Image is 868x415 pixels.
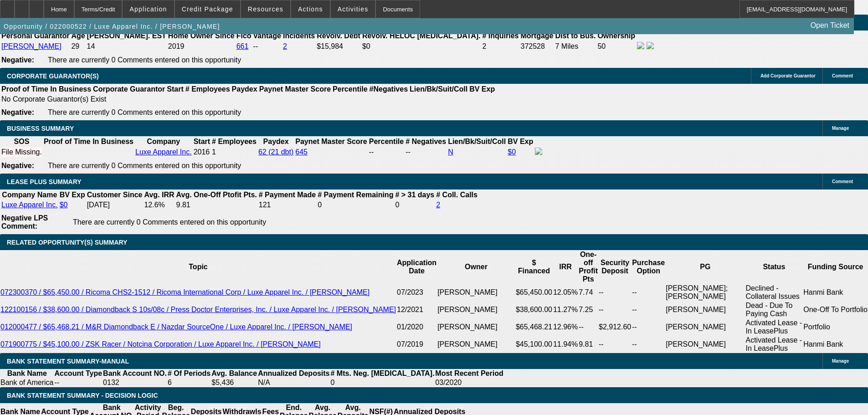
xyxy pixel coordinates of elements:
span: Application [129,5,167,13]
th: PG [665,250,745,284]
b: # Coll. Calls [436,191,478,199]
td: 07/2019 [396,336,437,353]
a: 645 [295,148,308,156]
td: 01/2020 [396,318,437,336]
td: $65,450.00 [515,284,553,301]
a: $0 [60,201,68,209]
div: -- [369,148,404,156]
span: Credit Package [182,5,233,13]
img: facebook-icon.png [637,42,644,49]
b: Negative: [1,162,34,169]
span: There are currently 0 Comments entered on this opportunity [73,218,266,226]
th: Account Type [54,369,103,378]
td: [PERSON_NAME] [665,301,745,318]
td: $5,436 [211,378,257,387]
th: # Of Periods [167,369,211,378]
th: Proof of Time In Business [43,137,134,146]
td: No Corporate Guarantor(s) Exist [1,95,499,104]
b: Percentile [369,138,404,145]
span: Bank Statement Summary - Decision Logic [7,392,158,399]
td: 12.96% [553,318,578,336]
span: RELATED OPPORTUNITY(S) SUMMARY [7,239,127,246]
a: 661 [236,42,249,50]
b: Incidents [283,32,315,40]
td: 2016 [193,147,211,157]
th: Purchase Option [632,250,665,284]
td: $15,984 [316,41,361,51]
td: Declined - Collateral Issues [745,284,803,301]
a: [PERSON_NAME] [1,42,62,50]
span: Manage [832,359,849,364]
a: 2 [436,201,440,209]
th: Avg. Balance [211,369,257,378]
td: -- [54,378,103,387]
a: 122100156 / $38,600.00 / Diamondback S 10s/08c / Press Doctor Enterprises, Inc. / Luxe Apparel In... [0,306,396,313]
span: Add Corporate Guarantor [760,73,816,78]
td: -- [598,301,632,318]
b: BV Exp [508,138,533,145]
b: Company [147,138,180,145]
td: [PERSON_NAME] [437,318,515,336]
td: 2 [482,41,519,51]
td: [PERSON_NAME] [665,336,745,353]
b: Ownership [597,32,635,40]
span: Opportunity / 022000522 / Luxe Apparel Inc. / [PERSON_NAME] [4,23,220,30]
td: 372528 [520,41,554,51]
th: # Mts. Neg. [MEDICAL_DATA]. [330,369,435,378]
td: 7.74 [578,284,598,301]
td: 12.6% [144,200,175,210]
a: Luxe Apparel Inc. [1,201,58,209]
td: -- [598,336,632,353]
div: -- [406,148,446,156]
span: Activities [338,5,369,13]
td: 0 [395,200,435,210]
b: Avg. IRR [144,191,174,199]
th: IRR [553,250,578,284]
div: File Missing. [1,148,42,156]
img: facebook-icon.png [535,148,542,155]
td: [PERSON_NAME] [437,301,515,318]
b: # Payment Made [259,191,316,199]
th: Status [745,250,803,284]
b: Revolv. Debt [317,32,360,40]
td: 50 [597,41,636,51]
td: 0 [330,378,435,387]
b: BV Exp [60,191,85,199]
b: # Employees [185,85,230,93]
td: 11.27% [553,301,578,318]
th: Most Recent Period [435,369,503,378]
td: Hanmi Bank [803,336,868,353]
th: Proof of Time In Business [1,85,92,94]
td: $2,912.60 [598,318,632,336]
td: 12.05% [553,284,578,301]
th: SOS [1,137,42,146]
td: $45,100.00 [515,336,553,353]
span: Comment [832,73,853,78]
b: # Inquiries [482,32,519,40]
th: One-off Profit Pts [578,250,598,284]
b: Paydex [232,85,257,93]
td: 14 [87,41,167,51]
td: Portfolio [803,318,868,336]
b: Customer Since [87,191,143,199]
td: 07/2023 [396,284,437,301]
b: Paynet Master Score [295,138,367,145]
span: There are currently 0 Comments entered on this opportunity [48,108,241,116]
a: N [448,148,453,156]
span: CORPORATE GUARANTOR(S) [7,72,99,80]
td: -- [253,41,282,51]
td: 03/2020 [435,378,503,387]
span: BUSINESS SUMMARY [7,125,74,132]
button: Activities [331,0,375,18]
td: 6 [167,378,211,387]
th: $ Financed [515,250,553,284]
b: Negative: [1,56,34,64]
td: One-Off To Portfolio [803,301,868,318]
b: # > 31 days [395,191,434,199]
b: Paynet Master Score [259,85,331,93]
span: Actions [298,5,323,13]
td: Hanmi Bank [803,284,868,301]
td: 12/2021 [396,301,437,318]
a: $0 [508,148,516,156]
td: $0 [362,41,481,51]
